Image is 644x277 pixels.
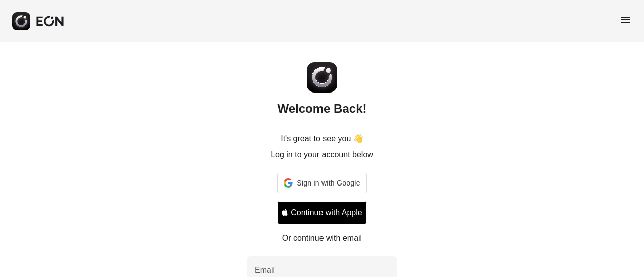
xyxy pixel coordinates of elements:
p: It's great to see you 👋 [281,133,363,145]
p: Log in to your account below [271,149,373,161]
span: menu [620,14,632,26]
button: Signin with apple ID [277,201,366,224]
p: Or continue with email [282,232,362,244]
h2: Welcome Back! [278,101,367,117]
span: Sign in with Google [297,177,360,189]
label: Email [255,264,275,276]
div: Sign in with Google [277,173,366,193]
